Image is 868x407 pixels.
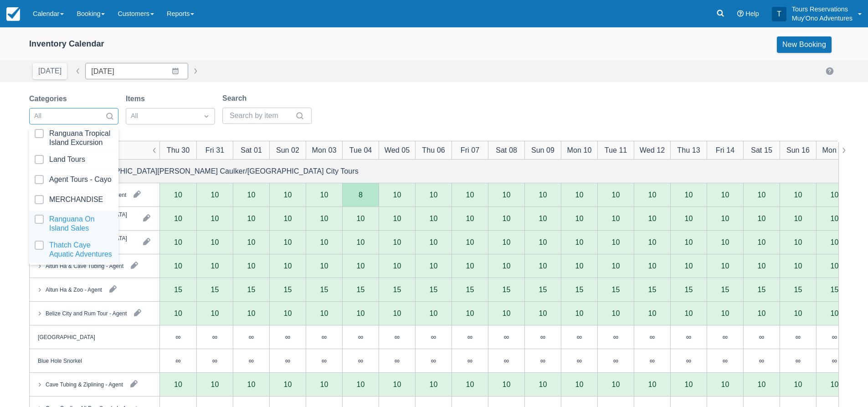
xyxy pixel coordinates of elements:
[160,207,196,231] div: 10
[196,231,233,254] div: 10
[357,381,365,388] div: 10
[613,333,618,340] div: ∞
[777,36,832,53] a: New Booking
[794,191,802,198] div: 10
[794,215,802,222] div: 10
[430,286,438,293] div: 15
[539,238,547,246] div: 10
[597,325,634,349] div: ∞
[503,262,511,269] div: 10
[322,333,327,340] div: ∞
[175,357,180,364] div: ∞
[540,333,545,340] div: ∞
[745,10,759,17] span: Help
[211,381,219,388] div: 10
[561,325,597,349] div: ∞
[430,238,438,246] div: 10
[567,144,592,155] div: Mon 10
[430,309,438,317] div: 10
[126,93,149,104] label: Items
[685,381,693,388] div: 10
[670,325,707,349] div: ∞
[247,262,256,269] div: 10
[648,381,657,388] div: 10
[832,357,837,364] div: ∞
[306,349,342,373] div: ∞
[284,262,292,269] div: 10
[831,262,839,269] div: 10
[393,286,401,293] div: 15
[430,215,438,222] div: 10
[670,231,707,254] div: 10
[284,191,292,198] div: 10
[211,286,219,293] div: 15
[174,381,182,388] div: 10
[612,309,620,317] div: 10
[759,333,764,340] div: ∞
[174,309,182,317] div: 10
[575,381,584,388] div: 10
[452,325,488,349] div: ∞
[359,191,363,198] div: 8
[358,333,363,340] div: ∞
[357,238,365,246] div: 10
[612,381,620,388] div: 10
[816,349,853,373] div: ∞
[211,191,219,198] div: 10
[233,325,269,349] div: ∞
[707,349,743,373] div: ∞
[431,357,436,364] div: ∞
[648,286,657,293] div: 15
[342,349,379,373] div: ∞
[211,262,219,269] div: 10
[174,191,182,198] div: 10
[393,215,401,222] div: 10
[461,144,479,155] div: Fri 07
[721,191,729,198] div: 10
[35,165,359,176] div: Agent Tours - [GEOGRAPHIC_DATA][PERSON_NAME] Caulker/[GEOGRAPHIC_DATA] City Tours
[415,349,452,373] div: ∞
[431,333,436,340] div: ∞
[634,231,670,254] div: 10
[792,5,853,14] p: Tours Reservations
[466,286,474,293] div: 15
[832,333,837,340] div: ∞
[205,144,224,155] div: Fri 31
[758,191,766,198] div: 10
[320,215,329,222] div: 10
[792,14,853,23] p: Muy'Ono Adventures
[772,7,786,21] div: T
[634,325,670,349] div: ∞
[379,207,415,231] div: 10
[496,144,517,155] div: Sat 08
[212,333,217,340] div: ∞
[379,325,415,349] div: ∞
[247,381,256,388] div: 10
[393,191,401,198] div: 10
[379,231,415,254] div: 10
[758,215,766,222] div: 10
[233,349,269,373] div: ∞
[320,381,329,388] div: 10
[780,349,816,373] div: ∞
[466,215,474,222] div: 10
[393,262,401,269] div: 10
[524,207,561,231] div: 10
[743,349,780,373] div: ∞
[211,309,219,317] div: 10
[737,10,744,17] i: Help
[393,381,401,388] div: 10
[503,191,511,198] div: 10
[648,262,657,269] div: 10
[648,191,657,198] div: 10
[816,325,853,349] div: ∞
[247,286,256,293] div: 15
[539,262,547,269] div: 10
[831,215,839,222] div: 10
[342,231,379,254] div: 10
[561,349,597,373] div: ∞
[640,144,665,155] div: Wed 12
[269,231,306,254] div: 10
[38,356,82,365] div: Blue Hole Snorkel
[175,333,180,340] div: ∞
